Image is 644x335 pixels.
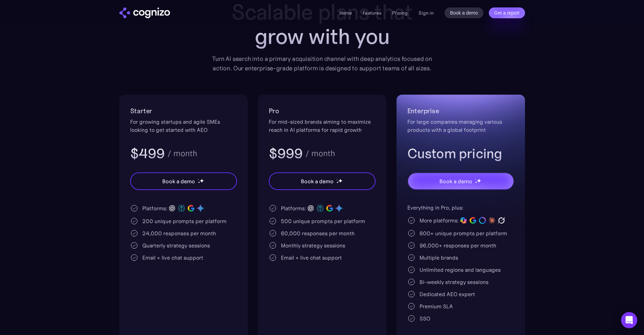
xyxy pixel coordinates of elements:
img: star [477,178,481,183]
a: Sign in [419,9,434,17]
div: For growing startups and agile SMEs looking to get started with AEO [130,118,237,134]
div: Dedicated AEO expert [420,290,475,298]
h2: Enterprise [407,105,514,116]
a: Home [339,10,352,16]
h2: Starter [130,105,237,116]
div: Platforms: [281,204,306,212]
div: Unlimited regions and languages [420,266,501,274]
img: star [338,178,342,183]
div: 24,000 responses per month [142,229,216,237]
div: Bi-weekly strategy sessions [420,278,488,286]
a: Features [363,10,381,16]
h3: Custom pricing [407,145,514,162]
div: / month [305,149,335,158]
a: Book a demostarstarstar [269,172,376,190]
div: Book a demo [439,177,472,185]
img: star [198,179,199,180]
img: cognizo logo [119,7,170,18]
div: More platforms: [420,216,459,224]
div: For large companies managing various products with a global footprint [407,118,514,134]
div: Everything in Pro, plus: [407,204,514,212]
div: 500 unique prompts per platform [281,217,365,225]
div: Book a demo [162,177,195,185]
div: Monthly strategy sessions [281,241,345,249]
img: star [199,178,204,183]
a: Pricing [392,10,408,16]
div: Premium SLA [420,302,453,310]
img: star [336,179,337,180]
div: Book a demo [301,177,333,185]
div: Turn AI search into a primary acquisition channel with deep analytics focused on action. Our ente... [207,54,437,73]
div: SSO [420,314,430,322]
div: 60,000 responses per month [281,229,355,237]
img: star [475,181,477,184]
a: Book a demostarstarstar [130,172,237,190]
div: Email + live chat support [281,254,342,262]
h3: $499 [130,145,165,162]
a: home [119,7,170,18]
div: 200 unique prompts per platform [142,217,226,225]
div: / month [167,149,197,158]
div: 800+ unique prompts per platform [420,229,507,237]
img: star [336,181,339,184]
div: Multiple brands [420,254,458,262]
h3: $999 [269,145,303,162]
img: star [475,179,476,180]
img: star [198,181,200,184]
div: Open Intercom Messenger [621,312,637,328]
div: Platforms: [142,204,167,212]
a: Get a report [489,7,525,18]
a: Book a demostarstarstar [407,172,514,190]
h2: Pro [269,105,376,116]
a: Book a demo [445,7,483,18]
div: Quarterly strategy sessions [142,241,210,249]
div: Email + live chat support [142,254,203,262]
div: 96,000+ responses per month [420,241,496,249]
div: For mid-sized brands aiming to maximize reach in AI platforms for rapid growth [269,118,376,134]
